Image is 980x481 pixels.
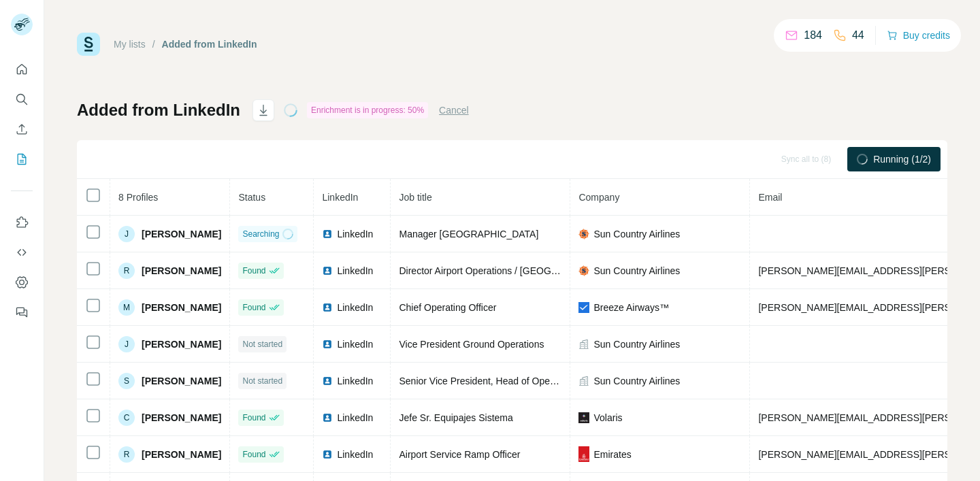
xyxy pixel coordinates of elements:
[118,192,158,203] span: 8 Profiles
[337,374,373,388] span: LinkedIn
[322,229,333,239] img: LinkedIn logo
[887,26,950,45] button: Buy credits
[593,227,680,241] span: Sun Country Airlines
[322,449,333,460] img: LinkedIn logo
[578,265,589,276] img: company-logo
[399,302,496,313] span: Chief Operating Officer
[162,37,257,51] div: Added from LinkedIn
[322,376,333,386] img: LinkedIn logo
[142,337,221,351] span: [PERSON_NAME]
[322,412,333,423] img: LinkedIn logo
[852,27,864,44] p: 44
[399,376,578,386] span: Senior Vice President, Head of Operations
[578,446,589,461] img: company-logo
[337,227,373,241] span: LinkedIn
[399,265,619,276] span: Director Airport Operations / [GEOGRAPHIC_DATA]
[242,448,265,461] span: Found
[142,264,221,278] span: [PERSON_NAME]
[11,57,33,82] button: Quick start
[11,87,33,112] button: Search
[77,33,100,56] img: Surfe Logo
[399,412,512,423] span: Jefe Sr. Equipajes Sistema
[322,192,358,203] span: LinkedIn
[307,102,428,118] div: Enrichment is in progress: 50%
[804,27,822,44] p: 184
[399,339,544,350] span: Vice President Ground Operations
[873,152,931,166] span: Running (1/2)
[337,264,373,278] span: LinkedIn
[118,299,135,316] div: M
[593,374,680,388] span: Sun Country Airlines
[322,302,333,313] img: LinkedIn logo
[152,37,155,51] li: /
[399,192,431,203] span: Job title
[758,192,782,203] span: Email
[337,448,373,461] span: LinkedIn
[118,263,135,279] div: R
[142,411,221,425] span: [PERSON_NAME]
[142,227,221,241] span: [PERSON_NAME]
[11,147,33,171] button: My lists
[242,265,265,277] span: Found
[337,337,373,351] span: LinkedIn
[578,192,619,203] span: Company
[118,446,135,463] div: R
[593,411,622,425] span: Volaris
[242,338,282,350] span: Not started
[322,339,333,350] img: LinkedIn logo
[242,375,282,387] span: Not started
[11,270,33,295] button: Dashboard
[593,301,668,314] span: Breeze Airways™
[11,300,33,325] button: Feedback
[118,336,135,352] div: J
[439,103,469,117] button: Cancel
[11,117,33,142] button: Enrich CSV
[238,192,265,203] span: Status
[11,210,33,235] button: Use Surfe on LinkedIn
[337,411,373,425] span: LinkedIn
[118,410,135,426] div: C
[114,39,146,50] a: My lists
[593,264,680,278] span: Sun Country Airlines
[77,99,240,121] h1: Added from LinkedIn
[142,448,221,461] span: [PERSON_NAME]
[118,226,135,242] div: J
[322,265,333,276] img: LinkedIn logo
[593,448,631,461] span: Emirates
[118,373,135,389] div: S
[578,302,589,313] img: company-logo
[242,301,265,314] span: Found
[242,412,265,424] span: Found
[142,374,221,388] span: [PERSON_NAME]
[242,228,279,240] span: Searching
[337,301,373,314] span: LinkedIn
[578,229,589,239] img: company-logo
[399,449,520,460] span: Airport Service Ramp Officer
[142,301,221,314] span: [PERSON_NAME]
[578,412,589,423] img: company-logo
[11,240,33,265] button: Use Surfe API
[593,337,680,351] span: Sun Country Airlines
[399,229,538,239] span: Manager [GEOGRAPHIC_DATA]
